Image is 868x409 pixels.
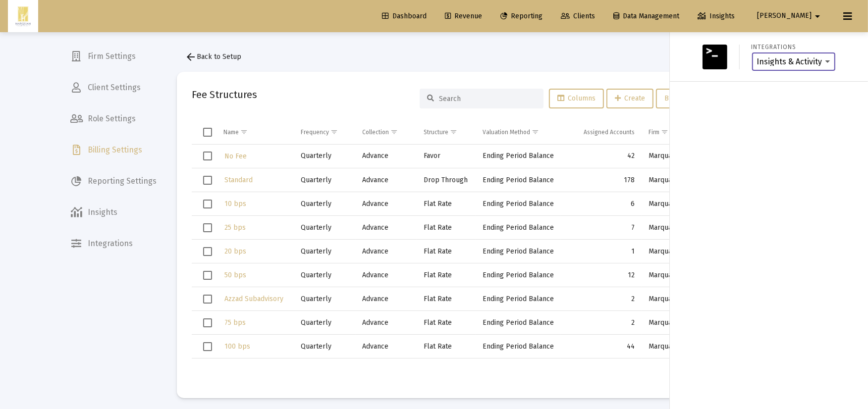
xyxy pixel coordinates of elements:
span: Dashboard [382,12,427,20]
a: Insights [690,6,743,26]
span: [PERSON_NAME] [757,12,812,20]
a: Revenue [437,6,490,26]
a: Data Management [605,6,687,26]
a: Reporting [492,6,550,26]
span: Insights [698,12,735,20]
span: Reporting [500,12,542,20]
span: Clients [561,12,595,20]
img: Dashboard [15,6,31,26]
button: [PERSON_NAME] [745,6,835,26]
a: Clients [553,6,603,26]
a: Dashboard [374,6,434,26]
span: Revenue [445,12,482,20]
mat-icon: arrow_drop_down [812,6,823,26]
span: Data Management [613,12,679,20]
